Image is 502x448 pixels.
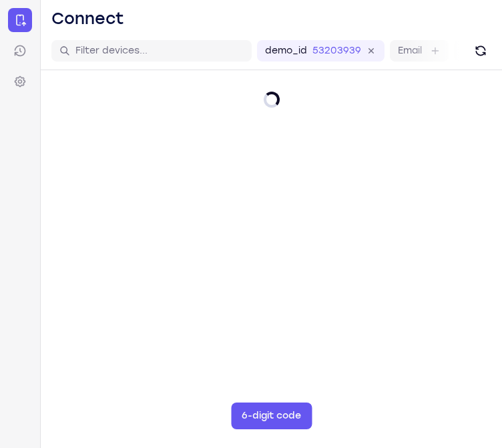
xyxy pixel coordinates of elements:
label: demo_id [265,44,307,58]
input: Filter devices... [75,44,244,58]
h1: Connect [51,8,124,29]
label: Email [398,44,422,58]
a: Sessions [8,39,32,63]
a: Settings [8,70,32,94]
button: Refresh [470,40,491,62]
a: Connect [8,8,32,32]
button: 6-digit code [231,403,312,429]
